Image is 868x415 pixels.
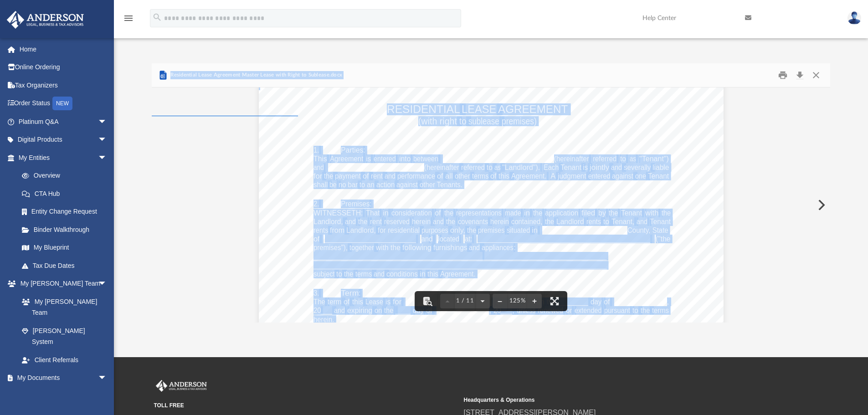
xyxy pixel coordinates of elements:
[641,307,650,315] span: the
[465,236,472,243] span: at:
[313,298,325,306] span: The
[313,147,319,154] span: 1.
[313,253,483,261] span: _____________________________________________
[13,351,116,369] a: Client Referrals
[370,200,372,208] span: :
[313,181,328,189] span: shall
[482,244,514,252] span: appliances
[774,68,792,82] button: Print
[313,173,322,180] span: for
[13,184,121,203] a: CTA Hub
[336,271,342,278] span: to
[4,11,87,29] img: Anderson Advisors Platinum Portal
[558,173,586,180] span: judgment
[152,12,162,22] i: search
[478,236,650,243] span: ______________________________________________
[514,244,516,252] span: :
[591,298,601,306] span: day
[648,173,669,180] span: Tenant
[468,117,499,126] span: sublease
[123,13,134,24] i: menu
[352,298,363,306] span: this
[412,218,431,226] span: herein
[494,164,501,172] span: as
[6,113,121,131] a: Platinum Q&Aarrow_drop_down
[152,63,831,323] div: Preview
[667,298,669,306] span: ,
[154,401,457,410] small: TOLL FREE
[313,290,319,297] span: 3.
[627,227,668,235] span: County, State
[624,164,651,172] span: severally
[550,173,555,180] span: A
[533,210,542,217] span: the
[313,210,363,217] span: WITNESSETH:
[505,210,521,217] span: made
[365,298,383,306] span: Lease
[313,316,334,324] span: herein.
[611,164,622,172] span: and
[502,117,537,126] span: premises)
[359,290,361,297] span: :
[391,210,432,217] span: consideration
[386,271,418,278] span: conditions
[632,307,638,315] span: to
[507,227,530,235] span: situated
[378,227,420,235] span: for residential
[472,173,488,180] span: terms
[123,17,134,24] a: menu
[645,210,658,217] span: with
[321,307,332,315] span: ___
[13,167,121,185] a: Overview
[418,117,457,126] span: (with right
[560,164,581,172] span: Tenant
[583,164,588,172] span: is
[446,218,455,226] span: the
[6,131,121,149] a: Digital Productsarrow_drop_down
[413,307,424,315] span: day
[511,173,546,180] span: Agreement.
[424,164,459,172] span: (hereinafter
[329,181,337,189] span: be
[341,290,359,297] span: Term
[502,164,540,172] span: "Landlord").
[375,307,382,315] span: on
[475,291,490,311] button: Next page
[478,227,505,235] span: premises
[461,164,485,172] span: referred
[467,227,476,235] span: the
[455,291,476,311] button: 1 / 11
[376,181,395,189] span: action
[483,253,606,261] span: _________________________________
[325,236,416,243] span: ________________________
[490,218,509,226] span: herein
[656,236,671,243] span: ("the
[445,173,453,180] span: all
[345,218,356,226] span: and
[433,218,444,226] span: and
[341,147,364,154] span: Parties
[808,68,824,82] button: Close
[374,155,396,163] span: entered
[421,236,429,243] span: an
[98,149,116,167] span: arrow_drop_down
[328,298,341,306] span: term
[402,244,431,252] span: following
[444,210,453,217] span: the
[347,307,372,315] span: expiring
[360,181,375,189] span: to an
[417,291,437,311] button: Toggle findbar
[652,307,669,315] span: terms
[545,210,578,217] span: application
[524,210,530,217] span: in
[620,155,626,163] span: to
[604,298,610,306] span: of
[6,94,121,113] a: Order StatusNEW
[344,298,350,306] span: of
[13,239,116,257] a: My Blueprint
[313,227,328,235] span: rents
[383,210,389,217] span: in
[440,236,459,243] span: ocated
[490,173,497,180] span: of
[437,173,443,180] span: of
